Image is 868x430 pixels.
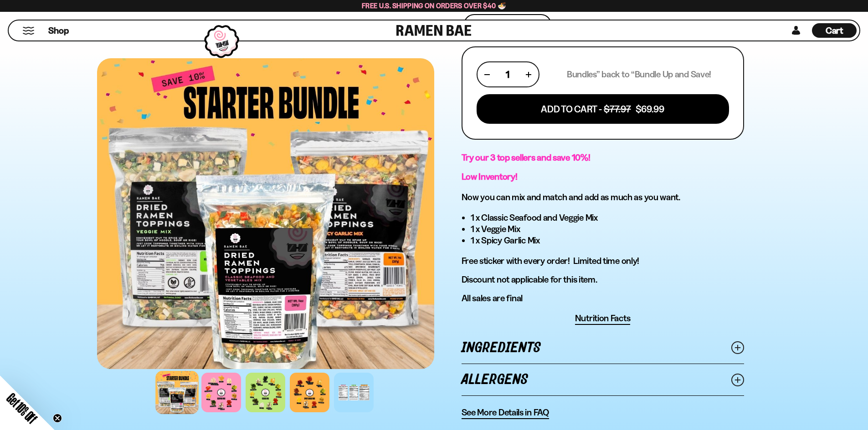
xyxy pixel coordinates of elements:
span: Shop [48,25,69,37]
span: Cart [826,25,843,36]
a: Allergens [462,364,744,395]
a: See More Details in FAQ [462,407,549,419]
p: Bundles” back to “Bundle Up and Save! [567,69,711,80]
strong: Try our 3 top sellers and save 10%! [462,152,591,163]
strong: Low Inventory! [462,171,518,182]
li: 1 x Classic Seafood and Veggie Mix [471,212,744,223]
p: All sales are final [462,293,744,304]
a: Ingredients [462,332,744,364]
span: Get 10% Off [4,390,40,426]
p: Free sticker with every order! Limited time only! [462,255,744,267]
li: 1 x Veggie Mix [471,223,744,235]
h3: Now you can mix and match and add as much as you want. [462,192,744,203]
span: 1 [506,69,509,80]
button: Nutrition Facts [575,313,631,325]
button: Mobile Menu Trigger [22,27,35,35]
span: See More Details in FAQ [462,407,549,418]
span: Nutrition Facts [575,313,631,324]
span: Free U.S. Shipping on Orders over $40 🍜 [362,1,506,10]
li: 1 x Spicy Garlic Mix [471,235,744,246]
a: Shop [48,23,69,38]
span: Discount not applicable for this item. [462,274,597,285]
button: Close teaser [53,414,62,423]
button: Add To Cart - $77.97 $69.99 [477,94,729,124]
a: Cart [812,20,857,40]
